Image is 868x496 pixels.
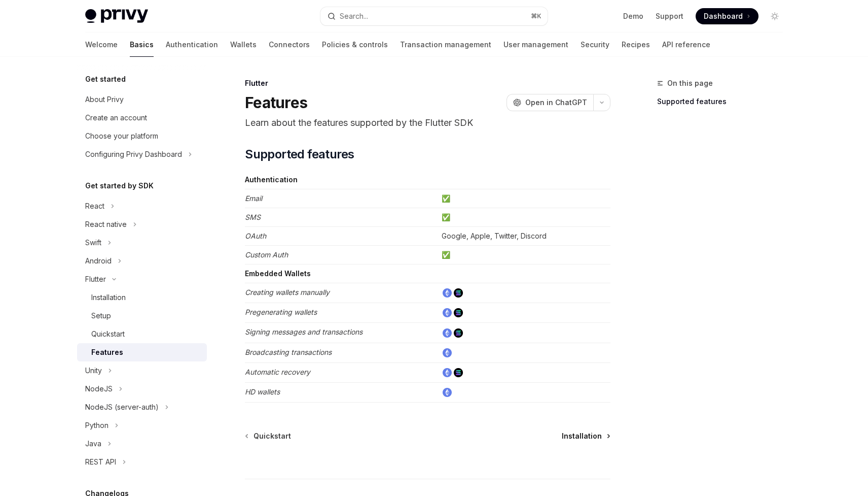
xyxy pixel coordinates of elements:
em: Pregenerating wallets [245,308,317,316]
div: NodeJS (server-auth) [85,401,159,413]
a: Support [656,11,683,21]
button: Open in ChatGPT [507,94,593,111]
strong: Authentication [245,175,298,184]
button: Configuring Privy Dashboard [77,145,207,163]
div: Installation [91,291,126,304]
a: Welcome [85,32,118,57]
em: OAuth [245,232,266,240]
strong: Embedded Wallets [245,269,311,278]
a: Demo [623,11,643,21]
a: User management [503,32,568,57]
span: Dashboard [704,11,743,21]
div: Quickstart [91,328,125,340]
a: API reference [662,32,710,57]
img: ethereum.png [443,288,452,297]
a: Supported features [657,93,791,110]
img: ethereum.png [443,308,452,317]
a: Security [581,32,609,57]
div: Features [91,346,123,358]
span: Installation [562,431,602,441]
a: Choose your platform [77,127,207,145]
div: About Privy [85,93,124,106]
a: Quickstart [246,431,291,441]
td: ✅ [438,189,610,208]
button: Toggle dark mode [767,8,783,24]
span: ⌘ K [531,12,541,20]
button: React native [77,215,207,234]
div: React [85,200,104,212]
em: Automatic recovery [245,368,310,376]
img: ethereum.png [443,388,452,397]
img: ethereum.png [443,328,452,338]
button: Flutter [77,270,207,288]
button: Python [77,416,207,435]
button: React [77,197,207,215]
em: Email [245,194,262,203]
a: Features [77,343,207,361]
img: solana.png [454,308,463,317]
button: NodeJS [77,380,207,398]
a: Dashboard [696,8,758,24]
button: Android [77,252,207,270]
a: Wallets [230,32,257,57]
a: Policies & controls [322,32,388,57]
img: ethereum.png [443,368,452,377]
div: Android [85,255,112,267]
em: HD wallets [245,387,280,396]
button: Search...⌘K [320,7,548,25]
a: Create an account [77,109,207,127]
div: Choose your platform [85,130,158,142]
a: About Privy [77,90,207,109]
div: Configuring Privy Dashboard [85,148,182,160]
button: Swift [77,234,207,252]
div: Flutter [85,273,106,285]
div: React native [85,218,127,230]
a: Installation [562,431,609,441]
h1: Features [245,93,307,112]
em: SMS [245,213,261,221]
a: Setup [77,307,207,325]
a: Recipes [622,32,650,57]
td: ✅ [438,208,610,227]
img: light logo [85,9,148,23]
h5: Get started [85,73,126,85]
em: Signing messages and transactions [245,327,363,336]
a: Basics [130,32,154,57]
a: Quickstart [77,325,207,343]
img: ethereum.png [443,348,452,357]
div: NodeJS [85,383,113,395]
button: REST API [77,453,207,471]
div: Create an account [85,112,147,124]
img: solana.png [454,288,463,297]
td: Google, Apple, Twitter, Discord [438,227,610,246]
span: Supported features [245,146,354,162]
em: Custom Auth [245,250,288,259]
em: Broadcasting transactions [245,348,332,356]
p: Learn about the features supported by the Flutter SDK [245,116,610,130]
div: Unity [85,365,102,377]
div: Swift [85,237,101,249]
td: ✅ [438,246,610,264]
div: Search... [340,10,368,22]
button: Java [77,435,207,453]
img: solana.png [454,328,463,338]
a: Authentication [166,32,218,57]
em: Creating wallets manually [245,288,330,296]
a: Transaction management [400,32,491,57]
div: Setup [91,310,111,322]
h5: Get started by SDK [85,180,154,192]
a: Installation [77,288,207,307]
div: Java [85,438,101,450]
div: Flutter [245,78,610,88]
img: solana.png [454,368,463,377]
span: Quickstart [254,431,291,441]
div: Python [85,419,108,432]
a: Connectors [269,32,310,57]
span: On this page [667,77,713,89]
div: REST API [85,456,116,468]
span: Open in ChatGPT [525,97,587,108]
button: NodeJS (server-auth) [77,398,207,416]
button: Unity [77,361,207,380]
